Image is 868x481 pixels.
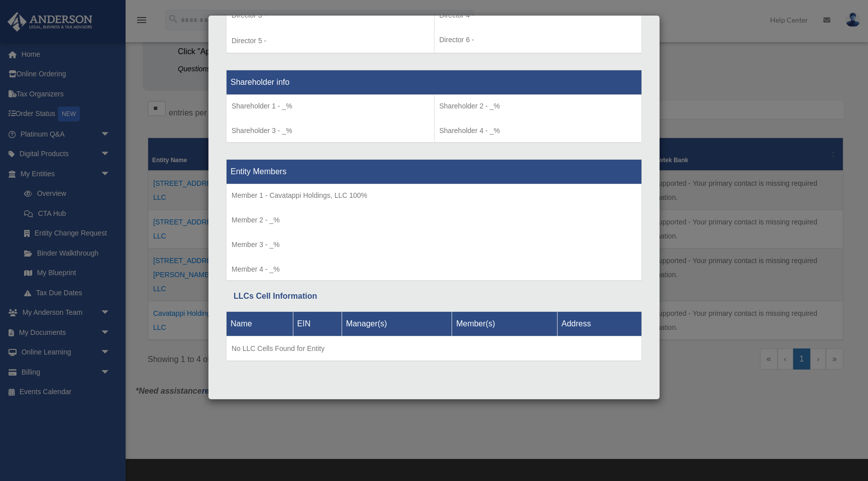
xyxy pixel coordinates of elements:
p: Shareholder 2 - _% [440,100,637,112]
p: Member 2 - _% [232,214,636,226]
p: Member 4 - _% [232,263,636,276]
th: Member(s) [452,312,558,336]
p: Member 1 - Cavatappi Holdings, LLC 100% [232,189,636,202]
th: Manager(s) [342,312,452,336]
p: Director 6 - [440,34,637,46]
th: EIN [293,312,342,336]
th: Name [227,312,293,336]
th: Address [557,312,641,336]
td: No LLC Cells Found for Entity [227,336,642,362]
div: LLCs Cell Information [234,289,634,303]
p: Director 4 - [440,9,637,22]
p: Member 3 - _% [232,238,636,251]
th: Entity Members [227,159,642,184]
p: Director 3 - [232,9,429,22]
p: Shareholder 4 - _% [440,125,637,137]
p: Shareholder 3 - _% [232,125,429,137]
p: Shareholder 1 - _% [232,100,429,112]
th: Shareholder info [227,70,642,95]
